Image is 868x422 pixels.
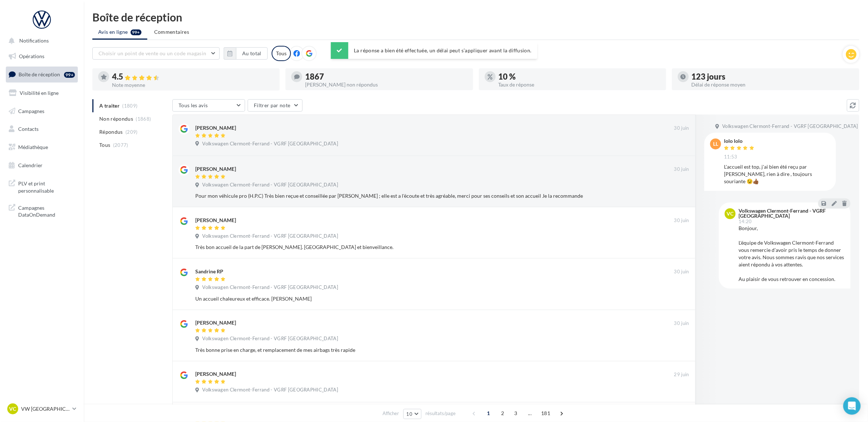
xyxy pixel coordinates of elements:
span: ll [713,140,718,148]
div: 4.5 [112,73,274,81]
span: 30 juin [674,125,689,132]
span: 10 [407,411,413,417]
div: Taux de réponse [499,82,660,87]
div: La réponse a bien été effectuée, un délai peut s’appliquer avant la diffusion. [331,42,537,59]
div: Tous [272,46,291,61]
div: 10 % [499,73,660,81]
span: Afficher [383,410,399,417]
button: Choisir un point de vente ou un code magasin [92,47,220,60]
a: Médiathèque [4,140,79,155]
div: 1867 [305,73,467,81]
span: 2 [497,407,508,419]
div: Bonjour, L'équipe de Volkswagen Clermont-Ferrand vous remercie d’avoir pris le temps de donner vo... [739,225,845,283]
div: Délai de réponse moyen [692,82,853,87]
p: VW [GEOGRAPHIC_DATA] [21,405,69,413]
div: [PERSON_NAME] [195,124,236,132]
span: Boîte de réception [19,71,60,77]
a: Campagnes DataOnDemand [4,200,79,221]
span: Campagnes DataOnDemand [18,203,75,218]
div: Boîte de réception [92,12,859,23]
span: 30 juin [674,217,689,224]
div: Note moyenne [112,83,274,88]
div: [PERSON_NAME] [195,370,236,378]
span: Campagnes [18,108,44,114]
span: Non répondus [99,115,133,122]
div: Volkswagen Clermont-Ferrand - VGRF [GEOGRAPHIC_DATA] [739,208,843,218]
button: Filtrer par note [248,99,303,112]
span: VC [9,405,16,413]
span: Volkswagen Clermont-Ferrand - VGRF [GEOGRAPHIC_DATA] [202,233,338,240]
span: (1868) [136,116,151,122]
span: 11:53 [724,154,737,160]
span: Commentaires [154,28,189,36]
button: Au total [224,47,268,60]
div: [PERSON_NAME] non répondus [305,82,467,87]
div: [PERSON_NAME] [195,165,236,173]
span: 3 [510,407,521,419]
span: Volkswagen Clermont-Ferrand - VGRF [GEOGRAPHIC_DATA] [722,123,858,130]
span: Volkswagen Clermont-Ferrand - VGRF [GEOGRAPHIC_DATA] [202,182,338,188]
span: 181 [538,407,553,419]
span: VC [727,210,734,217]
span: Volkswagen Clermont-Ferrand - VGRF [GEOGRAPHIC_DATA] [202,141,338,147]
span: Répondus [99,128,123,136]
span: 30 juin [674,166,689,173]
span: Volkswagen Clermont-Ferrand - VGRF [GEOGRAPHIC_DATA] [202,335,338,342]
a: Calendrier [4,158,79,173]
span: Visibilité en ligne [20,90,59,96]
span: ... [524,407,536,419]
a: Campagnes [4,104,79,119]
div: Très bonne prise en charge, et remplacement de mes airbags très rapide [195,346,642,354]
div: Un accueil chaleureux et efficace. [PERSON_NAME] [195,295,642,302]
div: 123 jours [692,73,853,81]
span: Notifications [19,38,49,44]
div: Open Intercom Messenger [843,397,861,415]
span: 30 juin [674,320,689,327]
span: Opérations [19,53,44,59]
span: PLV et print personnalisable [18,178,75,194]
span: 30 juin [674,269,689,275]
span: 29 juin [674,371,689,378]
span: (2077) [113,142,128,148]
a: Visibilité en ligne [4,85,79,101]
div: L'accueil est top, j'ai bien été reçu par [PERSON_NAME], rien à dire , toujours souriante 😉👍🏾 [724,163,830,185]
div: Sandrine RP [195,268,223,275]
span: Contacts [18,126,39,132]
button: 10 [403,409,422,419]
a: Contacts [4,121,79,137]
a: VC VW [GEOGRAPHIC_DATA] [6,402,78,416]
span: Calendrier [18,162,43,168]
div: Très bon accueil de la part de [PERSON_NAME]. [GEOGRAPHIC_DATA] et bienveillance. [195,244,642,251]
span: Choisir un point de vente ou un code magasin [99,50,206,56]
div: Pour mon véhicule pro (H.P.C) Très bien reçue et conseillée par [PERSON_NAME] ; elle est a l'écou... [195,192,642,200]
span: Tous [99,141,110,149]
div: [PERSON_NAME] [195,217,236,224]
a: PLV et print personnalisable [4,176,79,197]
span: Volkswagen Clermont-Ferrand - VGRF [GEOGRAPHIC_DATA] [202,284,338,291]
span: résultats/page [425,410,456,417]
span: (209) [125,129,138,135]
span: Tous les avis [179,102,208,108]
span: Volkswagen Clermont-Ferrand - VGRF [GEOGRAPHIC_DATA] [202,387,338,393]
div: lolo lolo [724,138,756,144]
div: [PERSON_NAME] [195,319,236,326]
span: 14:20 [739,219,752,224]
span: 1 [483,407,494,419]
a: Opérations [4,49,79,64]
button: Tous les avis [172,99,245,112]
button: Au total [236,47,268,60]
div: 99+ [64,72,75,78]
span: Médiathèque [18,144,48,150]
a: Boîte de réception99+ [4,67,79,82]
